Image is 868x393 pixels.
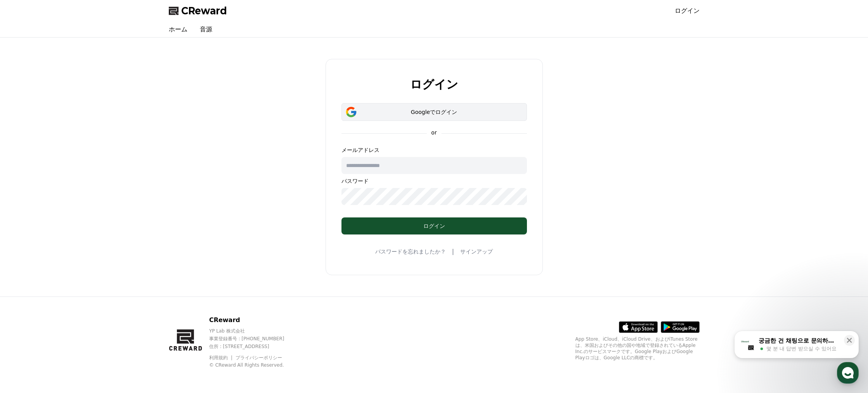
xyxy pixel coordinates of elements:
[209,336,300,342] p: 事業登録番号 : [PHONE_NUMBER]
[24,257,29,264] span: 홈
[51,246,100,265] a: 대화
[71,258,80,264] span: 대화
[236,355,282,360] a: プライバシーポリシー
[341,146,527,154] p: メールアドレス
[675,6,700,16] a: ログイン
[575,336,700,361] p: App Store、iCloud、iCloud Drive、およびiTunes Storeは、米国およびその他の国や地域で登録されているApple Inc.のサービスマークです。Google P...
[357,222,511,230] div: ログイン
[181,5,227,17] span: CReward
[209,315,300,325] p: CReward
[341,217,527,234] button: ログイン
[100,246,149,265] a: 설정
[209,362,300,368] p: © CReward All Rights Reserved.
[209,355,234,360] a: 利用規約
[209,343,300,350] p: 住所 : [STREET_ADDRESS]
[375,248,446,255] a: パスワードを忘れましたか？
[460,248,493,255] a: サインアップ
[341,177,527,185] p: パスワード
[410,78,458,91] h2: ログイン
[426,129,441,136] p: or
[452,247,454,256] span: |
[341,103,527,121] button: Googleでログイン
[120,257,129,264] span: 설정
[169,5,227,17] a: CReward
[2,246,51,265] a: 홈
[163,22,194,37] a: ホーム
[209,328,300,334] p: YP Lab 株式会社
[194,22,218,37] a: 音源
[353,108,516,116] div: Googleでログイン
